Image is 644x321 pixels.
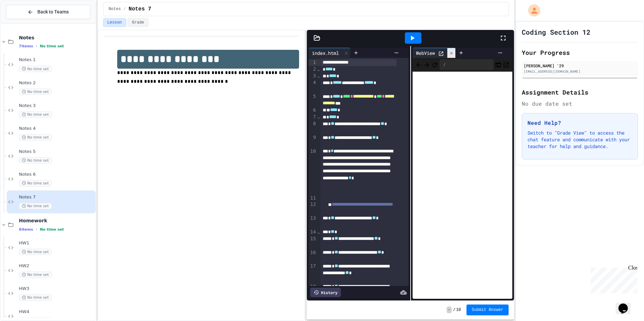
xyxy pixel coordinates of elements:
iframe: chat widget [588,265,637,293]
button: Open in new tab [503,61,510,69]
button: Console [495,61,502,69]
button: Back to Teams [6,5,90,19]
span: Notes 7 [19,194,94,200]
div: 16 [309,249,317,263]
span: HW1 [19,240,94,246]
div: History [310,288,341,297]
div: 6 [309,107,317,114]
div: 1 [309,59,317,66]
span: • [36,43,37,49]
button: Lesson [103,18,126,27]
span: No time set [19,157,52,164]
span: Fold line [317,114,320,119]
span: Notes 1 [19,57,94,63]
div: 11 [309,195,317,202]
span: Notes 6 [19,172,94,177]
span: Forward [423,60,430,69]
div: index.html [309,48,351,58]
div: 12 [309,201,317,215]
span: 6 items [19,227,33,231]
span: No time set [40,44,64,48]
span: / [453,307,455,313]
span: No time set [19,294,52,301]
span: - [447,307,452,313]
span: Notes 3 [19,103,94,109]
span: Back [415,60,422,69]
div: Chat with us now!Close [3,3,46,43]
div: 4 [309,79,317,93]
h2: Assignment Details [522,87,638,97]
span: 10 [456,307,461,313]
span: Notes [19,35,94,41]
span: No time set [40,227,64,231]
div: 5 [309,93,317,107]
span: Notes 7 [129,5,151,13]
h1: Coding Section 12 [522,27,590,37]
span: • [36,226,37,232]
p: Switch to "Grade View" to access the chat feature and communicate with your teacher for help and ... [527,130,632,150]
div: 9 [309,134,317,148]
button: Refresh [431,61,438,69]
span: No time set [19,134,52,141]
div: 8 [309,120,317,134]
div: / [440,59,493,70]
div: 15 [309,236,317,249]
span: Submit Answer [472,307,504,313]
div: 7 [309,114,317,120]
h3: Need Help? [527,119,632,127]
div: WebView [413,48,456,58]
div: WebView [413,49,438,57]
div: 17 [309,263,317,283]
span: No time set [19,249,52,255]
span: Back to Teams [37,8,69,15]
div: My Account [521,3,542,18]
button: Submit Answer [466,305,509,315]
span: No time set [19,88,52,95]
span: HW2 [19,263,94,269]
div: 10 [309,148,317,195]
div: index.html [309,49,342,57]
iframe: Web Preview [413,72,512,299]
span: 7 items [19,44,33,48]
div: 3 [309,73,317,79]
span: No time set [19,111,52,118]
h2: Your Progress [522,48,638,57]
span: Fold line [317,73,320,78]
span: Notes 5 [19,149,94,154]
span: HW3 [19,286,94,292]
div: No due date set [522,100,638,108]
span: Homework [19,218,94,224]
div: 14 [309,229,317,236]
span: Notes 2 [19,80,94,86]
div: [PERSON_NAME] '29 [524,63,636,69]
span: No time set [19,66,52,72]
div: 18 [309,283,317,304]
span: HW4 [19,309,94,315]
div: [EMAIL_ADDRESS][DOMAIN_NAME] [524,69,636,74]
span: Fold line [317,229,320,235]
span: Notes 4 [19,126,94,132]
span: No time set [19,272,52,278]
div: 2 [309,66,317,73]
span: Fold line [317,66,320,72]
button: Grade [128,18,149,27]
span: Notes [109,6,121,12]
span: / [124,6,126,12]
iframe: chat widget [616,294,637,314]
div: 13 [309,215,317,229]
span: No time set [19,180,52,186]
span: No time set [19,203,52,209]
